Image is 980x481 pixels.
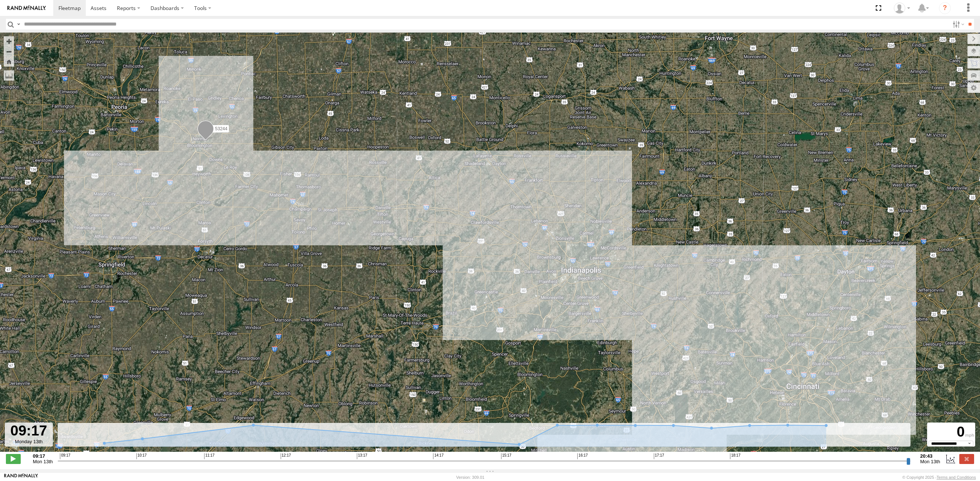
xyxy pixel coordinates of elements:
[281,453,291,459] span: 12:17
[16,19,21,30] label: Search Query
[920,459,940,464] span: Mon 13th Oct 2025
[928,424,974,441] div: 0
[60,453,70,459] span: 09:17
[4,474,38,481] a: Visit our Website
[456,475,484,480] div: Version: 309.01
[920,453,940,459] strong: 20:43
[433,453,443,459] span: 14:17
[501,453,511,459] span: 15:17
[4,57,14,67] button: Zoom Home
[937,475,976,480] a: Terms and Conditions
[357,453,367,459] span: 13:17
[4,36,14,46] button: Zoom in
[950,19,966,30] label: Search Filter Options
[577,453,588,459] span: 16:17
[204,453,214,459] span: 11:17
[891,3,913,14] div: Miky Transport
[4,70,14,81] label: Measure
[939,2,951,14] i: ?
[6,454,21,464] label: Play/Stop
[730,453,740,459] span: 18:17
[33,453,53,459] strong: 09:17
[136,453,147,459] span: 10:17
[4,46,14,57] button: Zoom out
[215,126,227,131] span: 53244
[654,453,664,459] span: 17:17
[33,459,53,464] span: Mon 13th Oct 2025
[7,6,46,11] img: rand-logo.svg
[959,454,974,464] label: Close
[967,83,980,93] label: Map Settings
[902,475,976,480] div: © Copyright 2025 -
